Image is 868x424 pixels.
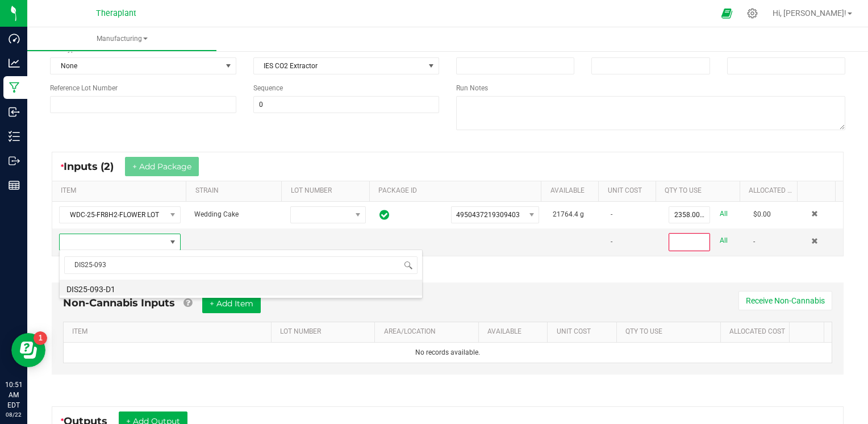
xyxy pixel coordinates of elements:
span: Non-Cannabis Inputs [63,297,175,309]
button: + Add Package [125,157,199,176]
inline-svg: Dashboard [9,33,20,44]
span: Inputs (2) [64,160,125,173]
a: Allocated CostSortable [729,327,785,336]
button: Receive Non-Cannabis [738,291,832,310]
a: AREA/LOCATIONSortable [384,327,474,336]
span: g [580,210,584,218]
inline-svg: Inbound [9,106,20,118]
span: Run Notes [456,84,488,92]
span: $0.00 [753,210,771,218]
inline-svg: Manufacturing [9,82,20,93]
iframe: Resource center [11,333,45,367]
inline-svg: Inventory [9,131,20,142]
span: - [753,238,755,246]
a: All [720,233,728,248]
td: No records available. [64,343,832,363]
a: PACKAGE IDSortable [378,186,537,196]
a: QTY TO USESortable [665,186,735,196]
a: AVAILABLESortable [487,327,543,336]
button: + Add Item [202,294,261,313]
a: Sortable [806,186,831,196]
span: 21764.4 [553,210,578,218]
a: LOT NUMBERSortable [280,327,370,336]
a: Sortable [799,327,820,336]
p: 08/22 [5,410,22,419]
a: ITEMSortable [61,186,182,196]
span: In Sync [379,208,389,222]
a: QTY TO USESortable [625,327,716,336]
a: ITEMSortable [72,327,266,336]
a: Unit CostSortable [557,327,612,336]
a: Manufacturing [27,27,216,51]
a: LOT NUMBERSortable [291,186,365,196]
p: 10:51 AM EDT [5,380,22,410]
a: AVAILABLESortable [550,186,594,196]
inline-svg: Outbound [9,155,20,167]
a: STRAINSortable [195,186,277,196]
iframe: Resource center unread badge [34,331,47,345]
span: None [51,58,222,74]
span: WDC-25-FR8H2-FLOWER LOT [60,207,166,223]
span: Open Ecommerce Menu [714,2,740,24]
a: Unit CostSortable [608,186,652,196]
span: Theraplant [96,9,136,18]
inline-svg: Reports [9,180,20,191]
span: Sequence [253,84,283,92]
a: Allocated CostSortable [749,186,792,196]
span: NO DATA FOUND [59,206,181,223]
span: IES CO2 Extractor [254,58,425,74]
span: Wedding Cake [194,210,239,218]
span: - [611,210,612,218]
inline-svg: Analytics [9,57,20,69]
span: Hi, [PERSON_NAME]! [773,9,846,18]
span: Reference Lot Number [50,84,118,92]
a: All [720,206,728,222]
span: Manufacturing [27,34,216,44]
div: Manage settings [745,8,759,19]
a: Add Non-Cannabis items that were also consumed in the run (e.g. gloves and packaging); Also add N... [183,297,192,309]
span: - [611,238,612,246]
span: 4950437219309403 [456,211,520,219]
